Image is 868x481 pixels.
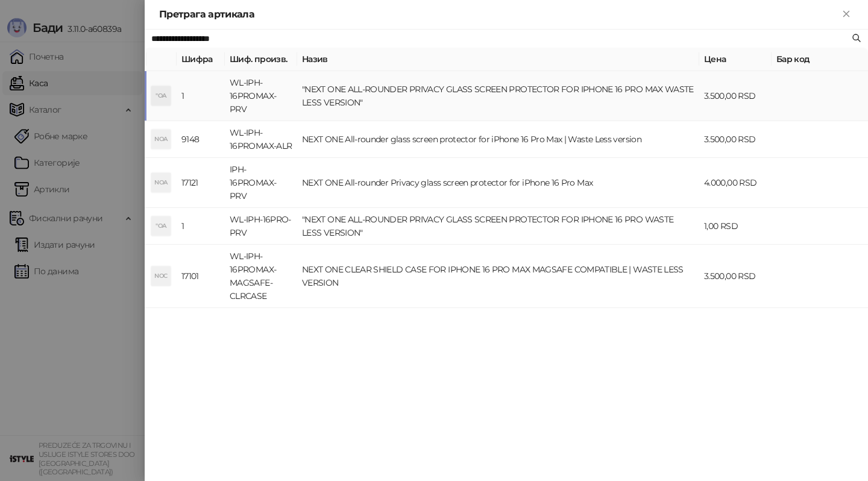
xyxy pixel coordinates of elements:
div: "OA [151,216,171,236]
td: "NEXT ONE ALL-ROUNDER PRIVACY GLASS SCREEN PROTECTOR FOR IPHONE 16 PRO WASTE LESS VERSION" [297,208,699,245]
td: 3.500,00 RSD [699,71,772,121]
div: Претрага артикала [159,7,839,22]
td: 3.500,00 RSD [699,121,772,158]
th: Назив [297,48,699,71]
td: 1 [177,71,225,121]
td: 17121 [177,158,225,208]
td: 1,00 RSD [699,208,772,245]
th: Шиф. произв. [225,48,297,71]
td: NEXT ONE All-rounder Privacy glass screen protector for iPhone 16 Pro Max [297,158,699,208]
div: "OA [151,86,171,105]
td: 1 [177,208,225,245]
th: Шифра [177,48,225,71]
td: 17101 [177,245,225,308]
button: Close [839,7,854,22]
td: WL-IPH-16PRO-PRV [225,208,297,245]
td: WL-IPH-16PROMAX-PRV [225,71,297,121]
th: Цена [699,48,772,71]
td: 3.500,00 RSD [699,245,772,308]
td: WL-IPH-16PROMAX-MAGSAFE-CLRCASE [225,245,297,308]
td: IPH-16PROMAX-PRV [225,158,297,208]
td: "NEXT ONE ALL-ROUNDER PRIVACY GLASS SCREEN PROTECTOR FOR IPHONE 16 PRO MAX WASTE LESS VERSION" [297,71,699,121]
td: 9148 [177,121,225,158]
div: NOC [151,266,171,286]
td: NEXT ONE All-rounder glass screen protector for iPhone 16 Pro Max | Waste Less version [297,121,699,158]
th: Бар код [772,48,868,71]
td: NEXT ONE CLEAR SHIELD CASE FOR IPHONE 16 PRO MAX MAGSAFE COMPATIBLE | WASTE LESS VERSION [297,245,699,308]
div: NOA [151,173,171,192]
div: NOA [151,130,171,149]
td: 4.000,00 RSD [699,158,772,208]
td: WL-IPH-16PROMAX-ALR [225,121,297,158]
